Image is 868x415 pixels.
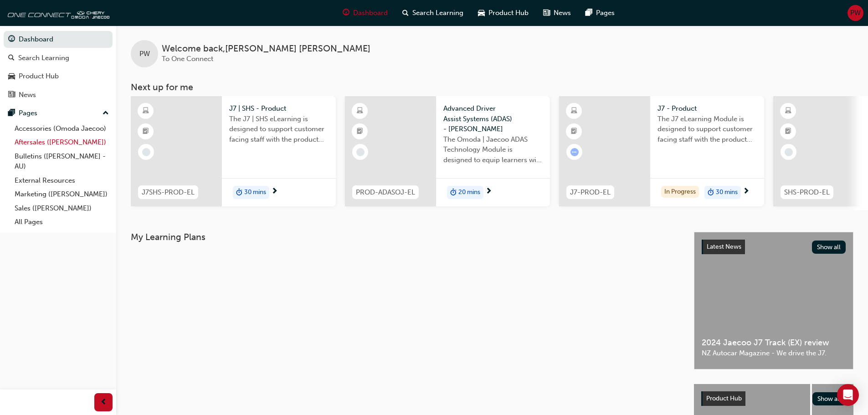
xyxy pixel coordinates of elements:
span: 20 mins [458,187,480,198]
span: 2024 Jaecoo J7 Track (EX) review [702,338,846,348]
span: Product Hub [488,8,529,18]
div: News [19,90,36,100]
span: up-icon [103,108,109,119]
span: car-icon [478,7,485,19]
div: Open Intercom Messenger [837,384,859,406]
span: SHS-PROD-EL [784,187,830,198]
a: Latest NewsShow all2024 Jaecoo J7 Track (EX) reviewNZ Autocar Magazine - We drive the J7. [694,232,853,369]
span: booktick-icon [785,126,791,138]
a: Search Learning [4,50,113,67]
span: PW [850,8,861,18]
a: Sales ([PERSON_NAME]) [11,201,113,215]
span: next-icon [271,188,278,196]
span: Welcome back , [PERSON_NAME] [PERSON_NAME] [162,44,370,54]
a: Product Hub [4,68,113,85]
a: Bulletins ([PERSON_NAME] - AU) [11,149,113,174]
a: All Pages [11,215,113,229]
span: news-icon [8,91,15,99]
span: learningRecordVerb_NONE-icon [142,148,150,156]
a: Latest NewsShow all [702,240,846,254]
span: J7SHS-PROD-EL [142,187,195,198]
button: DashboardSearch LearningProduct HubNews [4,29,113,105]
span: learningResourceType_ELEARNING-icon [357,105,363,117]
span: The J7 eLearning Module is designed to support customer facing staff with the product and sales i... [657,114,757,145]
span: car-icon [8,72,15,81]
span: news-icon [543,7,550,19]
a: External Resources [11,174,113,188]
span: learningResourceType_ELEARNING-icon [785,105,791,117]
span: learningResourceType_ELEARNING-icon [571,105,577,117]
a: Aftersales ([PERSON_NAME]) [11,135,113,149]
span: Latest News [707,243,741,251]
span: next-icon [743,188,750,196]
span: 30 mins [244,187,266,198]
span: Dashboard [353,8,388,18]
span: Search Learning [412,8,463,18]
button: PW [847,5,863,21]
span: Product Hub [706,395,742,402]
span: prev-icon [100,397,107,408]
a: car-iconProduct Hub [471,4,536,22]
a: news-iconNews [536,4,578,22]
span: learningRecordVerb_ATTEMPT-icon [570,148,579,156]
span: guage-icon [343,7,349,19]
a: Accessories (Omoda Jaecoo) [11,122,113,136]
h3: Next up for me [116,82,868,92]
a: guage-iconDashboard [335,4,395,22]
span: PROD-ADASOJ-EL [356,187,415,198]
h3: My Learning Plans [131,232,679,242]
a: Dashboard [4,31,113,48]
a: search-iconSearch Learning [395,4,471,22]
a: News [4,87,113,103]
span: booktick-icon [357,126,363,138]
span: learningRecordVerb_NONE-icon [785,148,793,156]
span: booktick-icon [143,126,149,138]
span: Advanced Driver Assist Systems (ADAS) - [PERSON_NAME] [443,103,543,134]
button: Pages [4,105,113,122]
span: Pages [596,8,615,18]
a: PROD-ADASOJ-ELAdvanced Driver Assist Systems (ADAS) - [PERSON_NAME]The Omoda | Jaecoo ADAS Techno... [345,96,550,206]
a: Product HubShow all [701,391,846,406]
span: duration-icon [708,187,714,199]
a: J7SHS-PROD-ELJ7 | SHS - ProductThe J7 | SHS eLearning is designed to support customer facing staf... [131,96,336,206]
span: learningRecordVerb_NONE-icon [356,148,365,156]
span: duration-icon [236,187,242,199]
span: next-icon [485,188,492,196]
div: Search Learning [18,53,69,63]
span: The Omoda | Jaecoo ADAS Technology Module is designed to equip learners with essential knowledge ... [443,134,543,165]
span: booktick-icon [571,126,577,138]
span: J7 - Product [657,103,757,114]
span: search-icon [402,7,409,19]
span: To One Connect [162,55,213,63]
span: J7-PROD-EL [570,187,611,198]
button: Show all [812,392,847,405]
img: oneconnect [5,4,109,22]
div: In Progress [661,186,699,198]
a: Marketing ([PERSON_NAME]) [11,187,113,201]
span: pages-icon [586,7,592,19]
span: guage-icon [8,36,15,44]
a: pages-iconPages [578,4,622,22]
span: The J7 | SHS eLearning is designed to support customer facing staff with the product and sales in... [229,114,329,145]
span: News [554,8,571,18]
span: pages-icon [8,109,15,118]
span: duration-icon [450,187,457,199]
span: NZ Autocar Magazine - We drive the J7. [702,348,846,359]
span: J7 | SHS - Product [229,103,329,114]
div: Product Hub [19,71,59,82]
span: PW [139,49,150,59]
span: 30 mins [716,187,738,198]
div: Pages [19,108,37,118]
a: J7-PROD-ELJ7 - ProductThe J7 eLearning Module is designed to support customer facing staff with t... [559,96,764,206]
span: learningResourceType_ELEARNING-icon [143,105,149,117]
span: search-icon [8,54,15,62]
button: Show all [812,241,846,254]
